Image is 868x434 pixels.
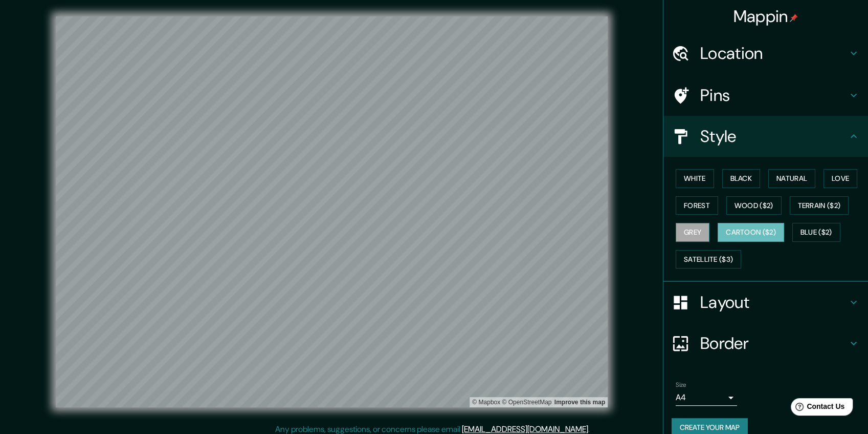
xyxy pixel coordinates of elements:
[676,389,737,406] div: A4
[790,196,849,215] button: Terrain ($2)
[663,33,868,74] div: Location
[700,126,848,147] h4: Style
[663,75,868,116] div: Pins
[700,85,848,106] h4: Pins
[676,196,718,215] button: Forest
[663,323,868,364] div: Border
[676,250,741,269] button: Satellite ($3)
[676,223,709,242] button: Grey
[700,333,848,354] h4: Border
[502,399,551,406] a: OpenStreetMap
[726,196,782,215] button: Wood ($2)
[824,169,857,188] button: Love
[768,169,815,188] button: Natural
[676,169,714,188] button: White
[718,223,784,242] button: Cartoon ($2)
[472,399,500,406] a: Mapbox
[663,116,868,157] div: Style
[777,394,857,423] iframe: Help widget launcher
[663,282,868,323] div: Layout
[722,169,761,188] button: Black
[676,381,686,389] label: Size
[554,399,605,406] a: Map feedback
[790,14,798,22] img: pin-icon.png
[700,292,848,313] h4: Layout
[733,6,798,27] h4: Mappin
[792,223,840,242] button: Blue ($2)
[56,16,608,407] canvas: Map
[700,43,848,64] h4: Location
